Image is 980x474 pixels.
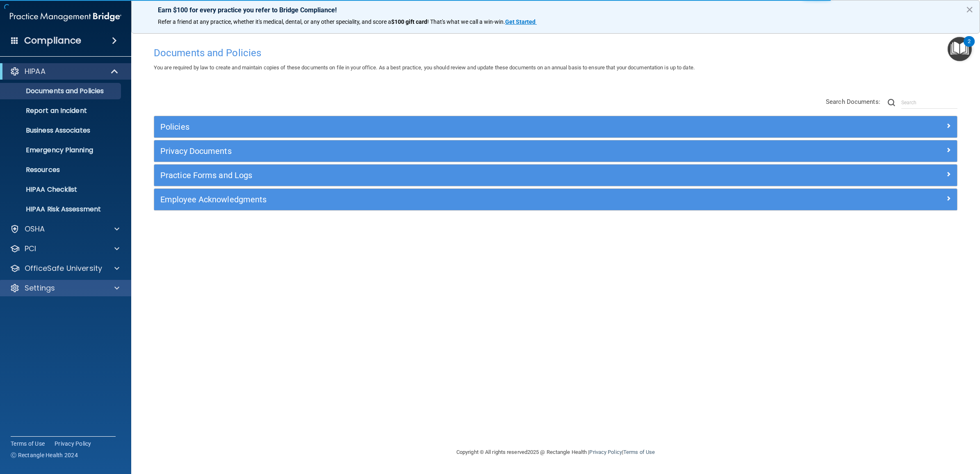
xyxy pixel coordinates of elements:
a: OfficeSafe University [10,263,119,273]
h5: Practice Forms and Logs [160,171,750,180]
p: PCI [25,244,36,254]
p: Settings [25,283,55,293]
a: Settings [10,283,119,293]
p: Resources [5,166,117,174]
p: Documents and Policies [5,87,117,95]
div: Copyright © All rights reserved 2025 @ Rectangle Health | | [406,439,705,465]
a: Get Started [505,18,537,25]
span: Ⓒ Rectangle Health 2024 [11,451,78,459]
a: Privacy Policy [55,440,91,448]
a: Policies [160,120,951,133]
a: Privacy Documents [160,144,951,158]
h4: Compliance [24,35,81,46]
span: Search Documents: [826,98,880,105]
img: ic-search.3b580494.png [888,99,895,106]
a: HIPAA [10,66,119,76]
button: Open Resource Center, 2 new notifications [948,37,972,61]
div: 2 [968,41,971,52]
p: OSHA [25,224,45,234]
span: You are required by law to create and maintain copies of these documents on file in your office. ... [154,64,695,71]
h5: Policies [160,122,750,131]
button: Close [966,3,973,16]
a: Privacy Policy [589,449,622,455]
a: OSHA [10,224,119,234]
h5: Privacy Documents [160,147,750,156]
p: HIPAA Risk Assessment [5,205,117,213]
img: PMB logo [10,9,121,25]
a: Practice Forms and Logs [160,169,951,182]
p: Business Associates [5,126,117,135]
a: Terms of Use [11,440,45,448]
h4: Documents and Policies [154,48,957,58]
p: Emergency Planning [5,146,117,154]
span: ! That's what we call a win-win. [427,18,505,25]
p: Earn $100 for every practice you refer to Bridge Compliance! [158,6,953,14]
input: Search [901,96,957,109]
a: Employee Acknowledgments [160,193,951,206]
p: HIPAA [25,66,46,76]
p: OfficeSafe University [25,263,102,273]
p: Report an Incident [5,107,117,115]
strong: Get Started [505,18,536,25]
a: Terms of Use [623,449,655,455]
p: HIPAA Checklist [5,185,117,194]
span: Refer a friend at any practice, whether it's medical, dental, or any other speciality, and score a [158,18,391,25]
h5: Employee Acknowledgments [160,195,750,204]
strong: $100 gift card [391,18,427,25]
a: PCI [10,244,119,254]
